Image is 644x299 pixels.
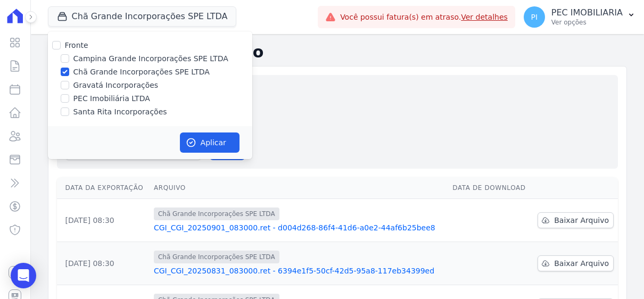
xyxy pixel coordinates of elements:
[538,212,614,228] a: Baixar Arquivo
[73,93,150,104] label: PEC Imobiliária LTDA
[150,177,448,199] th: Arquivo
[461,13,508,21] a: Ver detalhes
[180,132,240,153] button: Aplicar
[531,13,538,21] span: PI
[48,6,237,27] button: Chã Grande Incorporações SPE LTDA
[551,7,623,18] p: PEC IMOBILIARIA
[554,258,609,269] span: Baixar Arquivo
[340,12,508,23] span: Você possui fatura(s) em atraso.
[154,251,279,263] span: Chã Grande Incorporações SPE LTDA
[57,242,150,285] td: [DATE] 08:30
[515,2,644,32] button: PI PEC IMOBILIARIA Ver opções
[57,199,150,242] td: [DATE] 08:30
[154,222,444,233] a: CGI_CGI_20250901_083000.ret - d004d268-86f4-41d6-a0e2-44af6b25bee8
[554,215,609,226] span: Baixar Arquivo
[73,106,167,118] label: Santa Rita Incorporações
[551,18,623,27] p: Ver opções
[57,177,150,199] th: Data da Exportação
[73,67,210,78] label: Chã Grande Incorporações SPE LTDA
[65,41,88,49] label: Fronte
[448,177,532,199] th: Data de Download
[73,53,228,64] label: Campina Grande Incorporações SPE LTDA
[73,80,159,91] label: Gravatá Incorporações
[154,207,279,220] span: Chã Grande Incorporações SPE LTDA
[11,263,36,288] div: Open Intercom Messenger
[154,265,444,276] a: CGI_CGI_20250831_083000.ret - 6394e1f5-50cf-42d5-95a8-117eb34399ed
[48,43,627,62] h2: Exportações de Retorno
[538,255,614,271] a: Baixar Arquivo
